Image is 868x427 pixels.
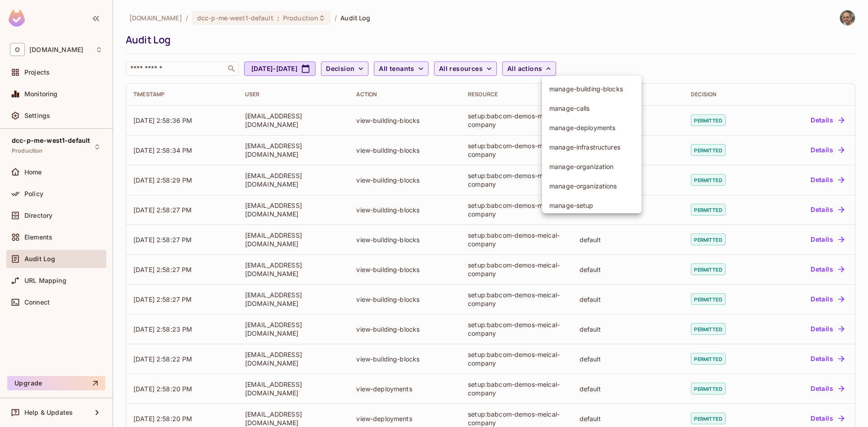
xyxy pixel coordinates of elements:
span: manage-deployments [549,123,634,132]
span: manage-building-blocks [549,84,634,93]
span: manage-setup [549,201,634,210]
span: manage-organization [549,162,634,171]
span: manage-organizations [549,182,634,190]
span: manage-calls [549,104,634,113]
span: manage-infrastructures [549,143,634,151]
